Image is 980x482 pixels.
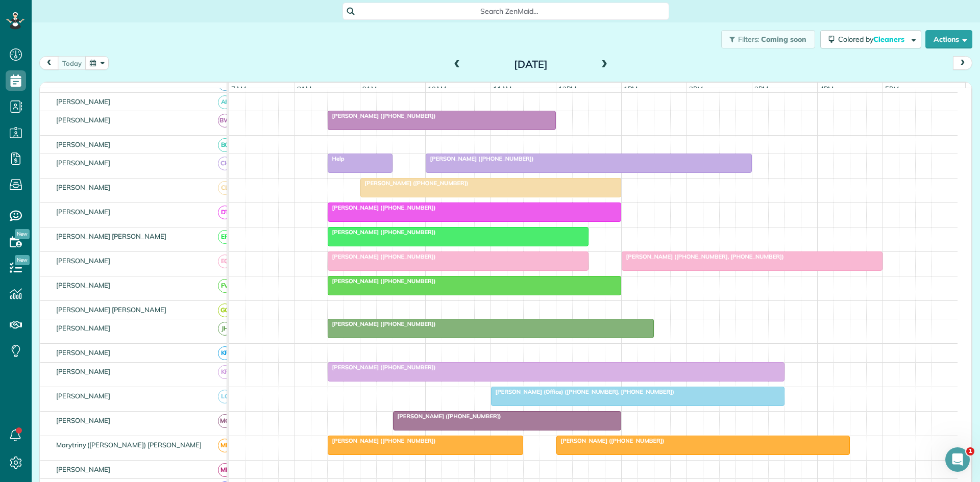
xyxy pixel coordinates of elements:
span: [PERSON_NAME] [54,348,113,357]
span: [PERSON_NAME] [54,392,113,400]
span: [PERSON_NAME] ([PHONE_NUMBER]) [327,112,436,119]
span: 12pm [556,85,578,93]
span: [PERSON_NAME] [54,183,113,191]
span: 1pm [622,85,640,93]
button: today [58,56,86,70]
span: CH [218,157,232,170]
span: [PERSON_NAME] [54,116,113,124]
iframe: Intercom live chat [945,447,970,472]
span: Help [327,155,345,162]
span: [PERSON_NAME] [PERSON_NAME] [54,306,168,314]
span: Marytriny ([PERSON_NAME]) [PERSON_NAME] [54,441,204,449]
span: 9am [360,85,379,93]
span: [PERSON_NAME] ([PHONE_NUMBER], [PHONE_NUMBER]) [621,253,785,260]
span: 8am [295,85,314,93]
span: 10am [426,85,449,93]
span: EP [218,230,232,244]
span: [PERSON_NAME] ([PHONE_NUMBER]) [327,364,436,371]
span: Coming soon [761,35,807,44]
span: [PERSON_NAME] ([PHONE_NUMBER]) [360,180,469,187]
span: DT [218,206,232,219]
span: [PERSON_NAME] [54,465,113,473]
button: Colored byCleaners [820,30,921,48]
span: Filters: [738,35,759,44]
span: [PERSON_NAME] [54,159,113,167]
span: BW [218,114,232,128]
span: 3pm [752,85,770,93]
span: Cleaners [873,35,906,44]
span: KR [218,365,232,379]
span: [PERSON_NAME] ([PHONE_NUMBER]) [425,155,534,162]
span: LC [218,390,232,403]
span: New [15,255,30,265]
span: [PERSON_NAME] [54,416,113,424]
span: 11am [491,85,514,93]
span: [PERSON_NAME] ([PHONE_NUMBER]) [556,437,665,444]
span: [PERSON_NAME] ([PHONE_NUMBER]) [327,437,436,444]
span: [PERSON_NAME] ([PHONE_NUMBER]) [327,277,436,285]
span: CL [218,181,232,195]
span: [PERSON_NAME] ([PHONE_NUMBER]) [327,204,436,211]
span: [PERSON_NAME] [54,208,113,216]
span: 4pm [818,85,836,93]
span: FV [218,279,232,293]
button: prev [39,56,59,70]
span: EG [218,255,232,268]
span: [PERSON_NAME] ([PHONE_NUMBER]) [327,229,436,236]
span: 5pm [883,85,901,93]
span: GG [218,303,232,317]
span: 2pm [687,85,705,93]
span: [PERSON_NAME] (Office) ([PHONE_NUMBER], [PHONE_NUMBER]) [491,388,675,395]
span: [PERSON_NAME] ([PHONE_NUMBER]) [327,320,436,327]
span: New [15,229,30,239]
span: KR [218,346,232,360]
span: MG [218,414,232,428]
span: [PERSON_NAME] [PERSON_NAME] [54,232,168,240]
span: ME [218,439,232,452]
span: [PERSON_NAME] [54,257,113,265]
span: AF [218,95,232,109]
span: [PERSON_NAME] [54,281,113,289]
span: [PERSON_NAME] ([PHONE_NUMBER]) [393,413,502,420]
span: [PERSON_NAME] [54,367,113,375]
span: 1 [966,447,974,455]
span: BC [218,138,232,152]
h2: [DATE] [467,59,595,70]
span: ML [218,463,232,477]
span: 7am [229,85,248,93]
span: [PERSON_NAME] [54,324,113,332]
span: Colored by [838,35,908,44]
span: JH [218,322,232,336]
span: [PERSON_NAME] [54,140,113,148]
span: [PERSON_NAME] [54,97,113,106]
span: [PERSON_NAME] ([PHONE_NUMBER]) [327,253,436,260]
button: next [953,56,972,70]
button: Actions [925,30,972,48]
